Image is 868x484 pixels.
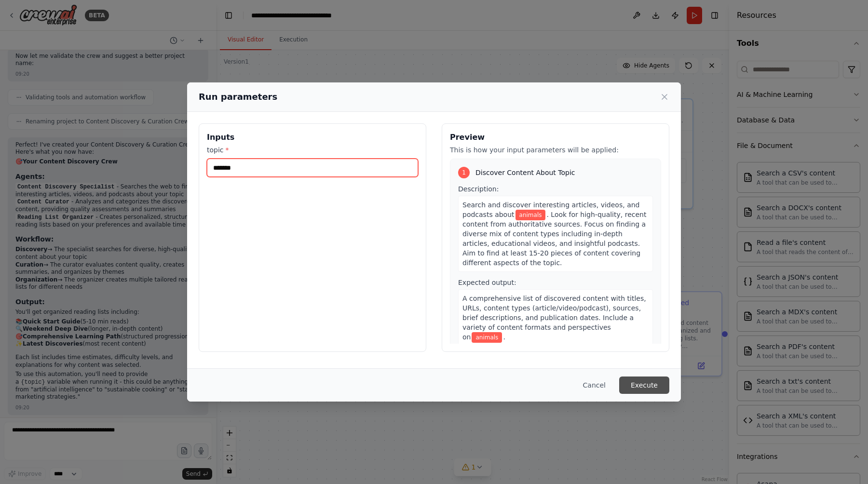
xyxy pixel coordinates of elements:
[450,132,661,143] h3: Preview
[458,279,516,286] span: Expected output:
[515,210,546,220] span: Variable: topic
[458,167,470,178] div: 1
[462,201,639,218] span: Search and discover interesting articles, videos, and podcasts about
[462,295,646,341] span: A comprehensive list of discovered content with titles, URLs, content types (article/video/podcas...
[458,185,499,193] span: Description:
[475,168,575,177] span: Discover Content About Topic
[199,90,277,104] h2: Run parameters
[619,376,669,394] button: Execute
[472,332,502,343] span: Variable: topic
[207,145,418,155] label: topic
[503,333,505,341] span: .
[207,132,418,143] h3: Inputs
[575,376,613,394] button: Cancel
[462,211,646,267] span: . Look for high-quality, recent content from authoritative sources. Focus on finding a diverse mi...
[450,145,661,155] p: This is how your input parameters will be applied:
